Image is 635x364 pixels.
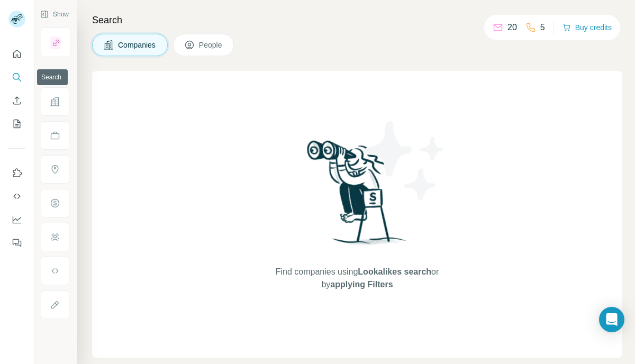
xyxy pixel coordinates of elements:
p: 5 [540,21,545,34]
p: 20 [507,21,517,34]
span: People [199,40,223,50]
button: Buy credits [563,20,612,35]
div: Open Intercom Messenger [599,307,624,332]
span: Lookalikes search [358,267,431,276]
span: Companies [118,40,157,50]
button: My lists [8,114,25,133]
button: Use Surfe on LinkedIn [8,163,25,183]
span: Find companies using or by [273,266,442,291]
button: Show [33,6,76,22]
span: applying Filters [330,280,393,289]
img: Surfe Illustration - Stars [357,113,452,208]
button: Search [8,68,25,87]
button: Quick start [8,44,25,63]
button: Use Surfe API [8,187,25,206]
h4: Search [92,13,622,28]
button: Enrich CSV [8,91,25,110]
button: Feedback [8,233,25,252]
img: Surfe Illustration - Woman searching with binoculars [302,138,412,256]
button: Dashboard [8,210,25,229]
